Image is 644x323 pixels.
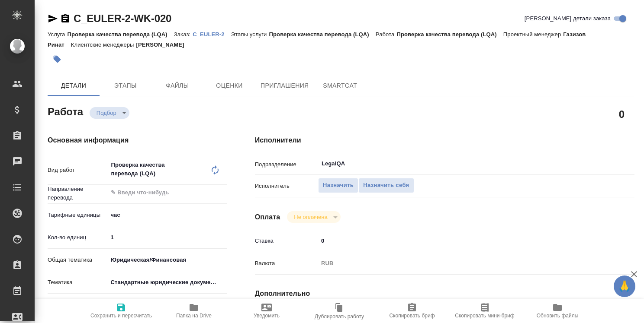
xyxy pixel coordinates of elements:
[598,163,600,165] button: Open
[255,212,280,222] h4: Оплата
[222,192,224,193] button: Open
[396,31,503,38] p: Проверка качества перевода (LQA)
[107,275,227,290] div: Стандартные юридические документы, договоры, уставы
[48,103,83,119] h2: Работа
[48,135,220,146] h4: Основная информация
[176,313,212,319] span: Папка на Drive
[105,80,146,91] span: Этапы
[136,41,191,48] p: [PERSON_NAME]
[376,299,448,323] button: Скопировать бриф
[291,213,330,221] button: Не оплачена
[255,259,318,268] p: Валюта
[48,211,107,219] p: Тарифные единицы
[231,31,269,38] p: Этапы услуги
[48,278,107,287] p: Тематика
[174,31,193,38] p: Заказ:
[255,288,634,299] h4: Дополнительно
[537,313,579,319] span: Обновить файлы
[193,31,231,38] p: C_EULER-2
[376,31,397,38] p: Работа
[303,299,376,323] button: Дублировать работу
[315,313,364,320] span: Дублировать работу
[255,160,318,169] p: Подразделение
[619,107,625,121] h2: 0
[617,277,632,295] span: 🙏
[48,256,107,264] p: Общая тематика
[60,13,71,24] button: Скопировать ссылку
[107,231,227,244] input: ✎ Введи что-нибудь
[261,80,309,91] span: Приглашения
[230,299,303,323] button: Уведомить
[255,237,318,245] p: Ставка
[110,187,196,198] input: ✎ Введи что-нибудь
[90,313,152,319] span: Сохранить и пересчитать
[255,135,634,146] h4: Исполнители
[287,211,340,223] div: Подбор
[614,275,635,297] button: 🙏
[525,14,611,23] span: [PERSON_NAME] детали заказа
[48,185,107,202] p: Направление перевода
[389,313,435,319] span: Скопировать бриф
[48,13,58,24] button: Скопировать ссылку для ЯМессенджера
[107,208,227,222] div: час
[85,299,158,323] button: Сохранить и пересчитать
[448,299,521,323] button: Скопировать мини-бриф
[455,313,514,319] span: Скопировать мини-бриф
[48,166,107,174] p: Вид работ
[90,107,129,119] div: Подбор
[254,313,280,319] span: Уведомить
[48,31,67,38] p: Услуга
[323,180,354,190] span: Назначить
[74,13,171,24] a: C_EULER-2-WK-020
[107,253,227,267] div: Юридическая/Финансовая
[71,41,136,48] p: Клиентские менеджеры
[521,299,594,323] button: Обновить файлы
[318,178,358,193] button: Назначить
[255,182,318,190] p: Исполнитель
[363,180,409,190] span: Назначить себя
[53,80,94,91] span: Детали
[209,80,250,91] span: Оценки
[157,80,198,91] span: Файлы
[269,31,376,38] p: Проверка качества перевода (LQA)
[158,299,230,323] button: Папка на Drive
[67,31,174,38] p: Проверка качества перевода (LQA)
[503,31,563,38] p: Проектный менеджер
[193,30,231,38] a: C_EULER-2
[319,80,361,91] span: SmartCat
[318,234,603,247] input: ✎ Введи что-нибудь
[94,109,119,117] button: Подбор
[48,233,107,242] p: Кол-во единиц
[48,50,67,69] button: Добавить тэг
[358,178,414,193] button: Назначить себя
[318,256,603,271] div: RUB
